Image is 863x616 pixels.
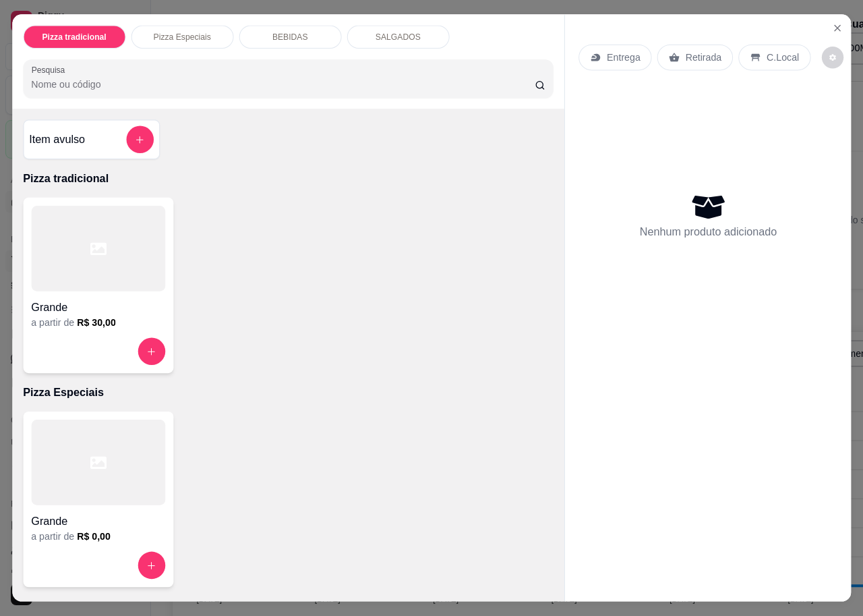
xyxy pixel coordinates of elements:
h4: Grande [31,513,165,530]
p: C.Local [767,51,799,64]
button: Close [827,18,848,39]
button: decrease-product-quantity [821,47,843,68]
h6: R$ 30,00 [77,316,116,330]
p: Pizza Especiais [153,32,210,43]
p: BEBIDAS [272,32,308,43]
div: a partir de [31,316,165,330]
button: increase-product-quantity [138,338,165,366]
h6: R$ 0,00 [77,530,111,544]
p: Pizza tradicional [23,171,554,187]
p: Retirada [685,51,721,64]
p: BEBIDAS [23,598,554,615]
button: add-separate-item [126,126,154,154]
input: Pesquisa [31,78,535,91]
p: Entrega [607,51,641,64]
p: Pizza tradicional [42,32,106,43]
h4: Grande [31,300,165,316]
p: Pizza Especiais [23,385,554,401]
h4: Item avulso [29,132,85,148]
p: Nenhum produto adicionado [639,224,777,240]
label: Pesquisa [31,65,69,76]
div: a partir de [31,530,165,544]
p: SALGADOS [376,32,421,43]
button: increase-product-quantity [138,552,165,580]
